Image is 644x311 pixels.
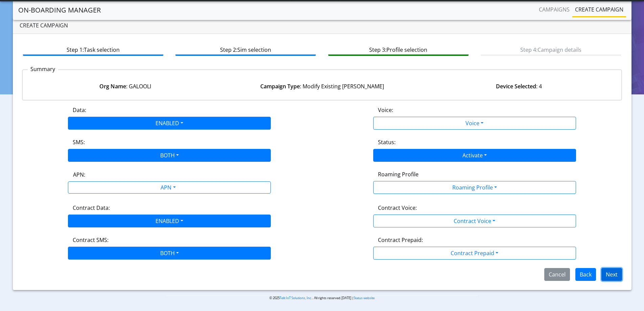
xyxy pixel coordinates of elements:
[73,204,110,212] label: Contract Data:
[378,236,423,244] label: Contract Prepaid:
[61,182,275,195] div: APN
[373,117,576,130] button: Voice
[378,106,393,114] label: Voice:
[378,170,419,178] label: Roaming Profile
[481,43,621,56] btn: Step 4: Campaign details
[73,171,85,179] label: APN:
[496,83,536,90] strong: Device Selected
[536,3,572,16] a: Campaigns
[260,83,300,90] strong: Campaign Type
[378,204,417,212] label: Contract Voice:
[373,149,576,162] button: Activate
[378,138,396,146] label: Status:
[13,17,631,34] div: Create campaign
[73,106,86,114] label: Data:
[572,3,626,16] a: Create campaign
[68,247,271,260] button: BOTH
[68,149,271,162] button: BOTH
[99,83,126,90] strong: Org Name
[421,82,617,90] div: : 4
[544,268,570,281] button: Cancel
[28,65,58,73] p: Summary
[354,296,375,300] a: Status website
[373,181,576,194] button: Roaming Profile
[23,43,163,56] btn: Step 1: Task selection
[27,82,223,90] div: : GALOOLI
[73,138,85,146] label: SMS:
[73,236,109,244] label: Contract SMS:
[280,296,312,300] a: Telit IoT Solutions, Inc.
[601,268,622,281] button: Next
[175,43,316,56] btn: Step 2: Sim selection
[18,3,101,17] a: On-Boarding Manager
[328,43,469,56] btn: Step 3: Profile selection
[68,117,271,130] button: ENABLED
[223,82,420,90] div: : Modify Existing [PERSON_NAME]
[68,215,271,227] button: ENABLED
[166,295,478,301] p: © 2025 . All rights reserved.[DATE] |
[575,268,596,281] button: Back
[373,215,576,227] button: Contract Voice
[373,247,576,260] button: Contract Prepaid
